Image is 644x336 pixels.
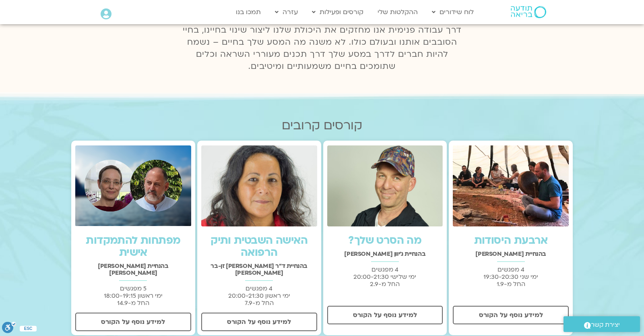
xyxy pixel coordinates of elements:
a: למידע נוסף על הקורס [75,313,191,331]
a: יצירת קשר [563,316,640,332]
a: קורסים ופעילות [308,4,367,20]
span: החל מ-7.9 [245,299,274,307]
a: מה הסרט שלך? [348,233,421,248]
span: למידע נוסף על הקורס [353,311,417,319]
span: החל מ-14.9 [117,299,149,307]
a: עזרה [271,4,302,20]
span: למידע נוסף על הקורס [227,318,291,326]
a: לוח שידורים [428,4,478,20]
p: 4 מפגשים ימי שלישי 20:00-21:30 [327,266,443,288]
span: למידע נוסף על הקורס [101,318,165,326]
span: החל מ-1.9 [497,280,525,288]
img: תודעה בריאה [511,6,546,18]
a: למידע נוסף על הקורס [453,306,569,324]
h2: בהנחיית ג'יוון [PERSON_NAME] [327,251,443,257]
a: ההקלטות שלי [374,4,422,20]
span: למידע נוסף על הקורס [479,311,543,319]
a: למידע נוסף על הקורס [201,313,317,331]
h2: בהנחיית [PERSON_NAME] [453,251,569,257]
h2: בהנחיית ד"ר [PERSON_NAME] זן-בר [PERSON_NAME] [201,263,317,276]
span: החל מ-2.9 [370,280,400,288]
a: ארבעת היסודות [474,233,548,248]
h2: בהנחיית [PERSON_NAME] [PERSON_NAME] [75,263,191,276]
p: 4 מפגשים ימי שני 19:30-20:30 [453,266,569,288]
p: דרך עבודה פנימית אנו מחזקים את היכולת שלנו ליצור שינוי בחיינו, בחיי הסובבים אותנו ובעולם כולו. לא... [178,24,466,73]
p: 4 מפגשים ימי ראשון 20:00-21:30 [201,285,317,307]
h2: קורסים קרובים [71,118,573,133]
a: האישה השבטית ותיק הרפואה [211,233,308,260]
span: יצירת קשר [591,319,620,330]
a: תמכו בנו [232,4,265,20]
p: 5 מפגשים ימי ראשון 18:00-19:15 [75,285,191,307]
a: מפתחות להתמקדות אישית [86,233,180,260]
a: למידע נוסף על הקורס [327,306,443,324]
